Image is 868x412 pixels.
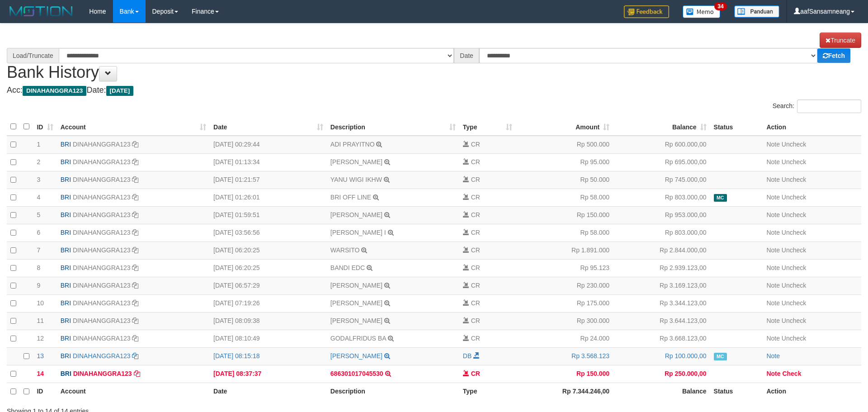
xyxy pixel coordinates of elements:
a: Note [766,264,780,271]
span: BRI [61,229,71,236]
img: panduan.png [734,5,779,18]
th: Amount: activate to sort column ascending [516,118,613,136]
img: MOTION_logo.png [7,5,75,18]
a: [PERSON_NAME] [330,352,382,360]
td: Rp 2.939.123,00 [613,259,710,277]
a: [PERSON_NAME] [330,282,382,289]
a: Copy DINAHANGGRA123 to clipboard [132,194,138,201]
span: CR [471,141,480,148]
a: Note [766,299,780,307]
td: [DATE] 01:21:57 [210,171,327,189]
a: Fetch [817,48,850,63]
a: DINAHANGGRA123 [73,246,131,254]
a: Uncheck [782,282,806,289]
label: Search: [773,99,861,113]
a: Uncheck [782,176,806,183]
th: Balance [613,383,710,400]
td: Rp 745.000,00 [613,171,710,189]
td: Rp 230.000 [516,277,613,294]
a: Note [766,141,780,148]
span: 9 [37,282,40,289]
span: BRI [61,282,71,289]
td: Rp 1.891.000 [516,242,613,259]
span: CR [471,317,480,324]
a: Note [766,176,780,183]
a: Uncheck [782,246,806,254]
th: Description [327,383,459,400]
a: Note [766,352,780,360]
a: [PERSON_NAME] [330,158,382,166]
th: Status [710,118,763,136]
a: [PERSON_NAME] [330,317,382,324]
a: Uncheck [782,158,806,166]
td: Rp 150.000 [516,206,613,224]
a: Note [766,194,780,201]
a: Uncheck [782,317,806,324]
td: Rp 300.000 [516,312,613,330]
a: Note [766,370,780,377]
td: Rp 95.123 [516,259,613,277]
td: [DATE] 06:57:29 [210,277,327,294]
td: Rp 3.568.123 [516,347,613,365]
span: CR [471,264,480,271]
td: Rp 803.000,00 [613,189,710,206]
a: YANU WIGI IKHW [330,176,382,183]
span: 6 [37,229,40,236]
a: Truncate [820,33,861,48]
th: Description: activate to sort column ascending [327,118,459,136]
img: Feedback.jpg [624,5,669,18]
a: DINAHANGGRA123 [73,282,131,289]
a: DINAHANGGRA123 [73,141,131,148]
a: DINAHANGGRA123 [73,194,131,201]
a: Copy DINAHANGGRA123 to clipboard [132,282,138,289]
td: Rp 250.000,00 [613,365,710,383]
a: Note [766,158,780,166]
a: Note [766,282,780,289]
td: Rp 24.000 [516,330,613,347]
th: Account: activate to sort column ascending [57,118,210,136]
td: Rp 3.169.123,00 [613,277,710,294]
span: 10 [37,299,44,307]
th: Type [459,383,516,400]
span: BRI [61,246,71,254]
td: Rp 175.000 [516,294,613,312]
span: BRI [61,176,71,183]
th: Account [57,383,210,400]
td: Rp 3.344.123,00 [613,294,710,312]
span: CR [471,194,480,201]
th: Action [763,118,861,136]
td: Rp 500.000 [516,136,613,154]
td: Rp 58.000 [516,224,613,242]
div: Load/Truncate [7,48,59,63]
span: CR [471,246,480,254]
a: Copy DINAHANGGRA123 to clipboard [132,335,138,342]
a: Note [766,335,780,342]
td: [DATE] 01:13:34 [210,153,327,171]
td: [DATE] 08:10:49 [210,330,327,347]
span: 12 [37,335,44,342]
a: GODALFRIDUS BA [330,335,386,342]
span: 8 [37,264,40,271]
h4: Acc: Date: [7,86,861,95]
th: Type: activate to sort column ascending [459,118,516,136]
a: DINAHANGGRA123 [73,158,131,166]
td: [DATE] 06:20:25 [210,242,327,259]
td: [DATE] 07:19:26 [210,294,327,312]
span: 13 [37,352,44,360]
a: Copy DINAHANGGRA123 to clipboard [132,246,138,254]
span: CR [471,299,480,307]
span: 3 [37,176,40,183]
span: BRI [61,194,71,201]
td: Rp 2.844.000,00 [613,242,710,259]
a: DINAHANGGRA123 [73,299,131,307]
span: BRI [61,211,71,218]
span: BRI [61,141,71,148]
th: ID: activate to sort column ascending [33,118,57,136]
span: CR [471,370,480,377]
span: 7 [37,246,40,254]
a: DINAHANGGRA123 [73,229,131,236]
a: DINAHANGGRA123 [73,370,132,377]
span: CR [471,176,480,183]
span: DINAHANGGRA123 [23,86,86,96]
a: Copy DINAHANGGRA123 to clipboard [132,317,138,324]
